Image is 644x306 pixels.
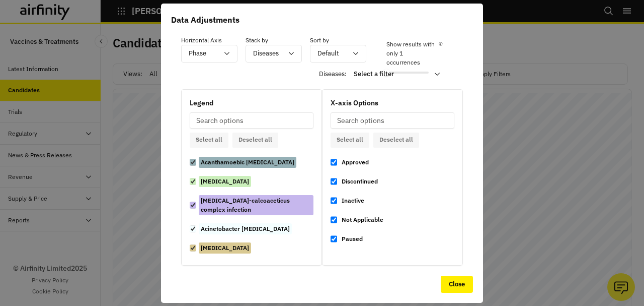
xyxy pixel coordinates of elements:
p: Paused [340,233,365,244]
p: Discontinued [340,176,380,187]
p: Acinetobacter [MEDICAL_DATA] [199,223,292,234]
button: Deselect all [232,133,278,148]
p: [MEDICAL_DATA] [199,242,251,254]
p: X-axis Options [331,98,454,108]
p: Phase 0 [340,253,366,264]
button: Close [441,276,473,293]
button: Deselect all [373,133,419,148]
p: Legend [190,98,313,108]
div: Diseases : [319,66,447,82]
p: Inactive [340,195,366,206]
button: Select all [190,133,228,148]
button: Select all [331,133,369,148]
p: Not Applicable [340,214,385,225]
p: [MEDICAL_DATA]-calcoaceticus complex infection [199,195,313,215]
p: Show results with only 1 occurrences [386,40,436,67]
p: [MEDICAL_DATA] [199,176,251,187]
p: Approved [340,157,371,168]
input: Search options [190,112,313,129]
input: Search options [331,112,454,129]
p: Acanthamoebic [MEDICAL_DATA] [199,157,296,168]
